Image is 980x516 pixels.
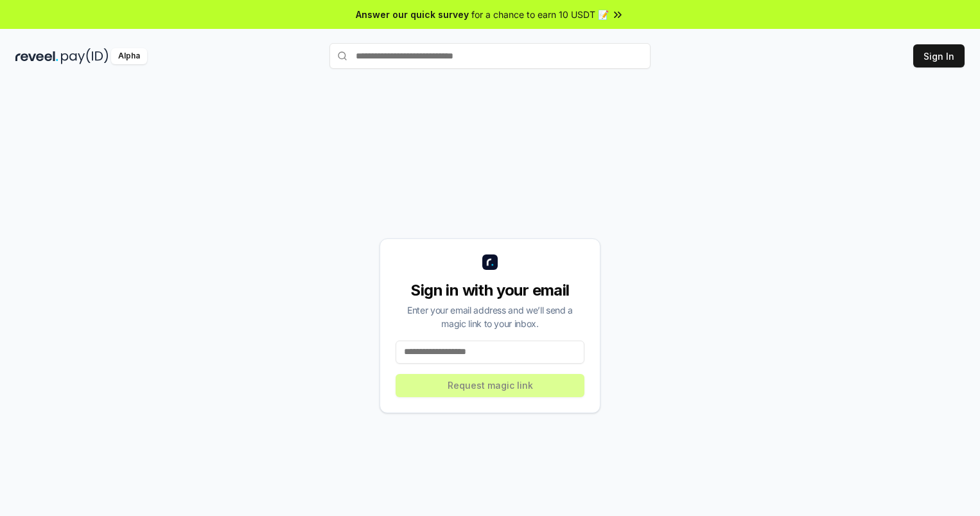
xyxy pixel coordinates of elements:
img: pay_id [61,48,109,64]
span: for a chance to earn 10 USDT 📝 [471,8,609,21]
div: Sign in with your email [396,280,584,301]
div: Alpha [111,48,147,64]
div: Enter your email address and we’ll send a magic link to your inbox. [396,303,584,330]
button: Sign In [913,44,965,67]
span: Answer our quick survey [356,8,469,21]
img: logo_small [482,254,498,270]
img: reveel_dark [15,48,58,64]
